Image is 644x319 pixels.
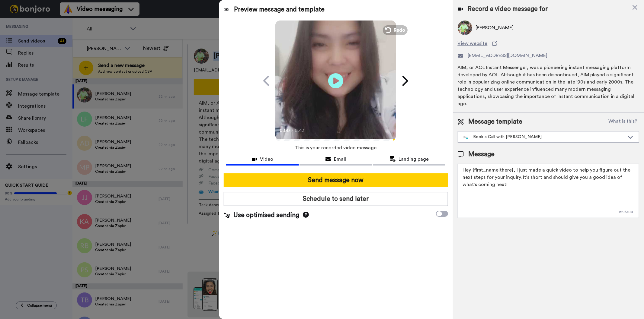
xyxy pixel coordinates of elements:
span: Landing page [399,156,429,163]
span: / [291,127,293,134]
span: Email [334,156,346,163]
div: Book a Call with [PERSON_NAME] [463,134,624,140]
img: Profile image for Matt [14,18,23,28]
span: View website [458,40,488,47]
span: Message [469,150,495,159]
button: Schedule to send later [224,192,448,206]
span: Use optimised sending [233,211,299,220]
p: Message from Matt, sent 5w ago [26,23,104,29]
span: 0:43 [295,127,305,134]
span: Message template [469,117,523,126]
span: Video [260,156,274,163]
div: AIM, or AOL Instant Messenger, was a pioneering instant messaging platform developed by AOL. Alth... [458,64,639,107]
span: 0:00 [280,127,290,134]
span: [EMAIL_ADDRESS][DOMAIN_NAME] [468,52,548,59]
button: What is this? [607,117,639,126]
a: View website [458,40,639,47]
div: message notification from Matt, 5w ago. Hi Gilda, We're looking to spread the word about Bonjoro ... [9,13,112,33]
img: nextgen-template.svg [463,135,469,140]
p: Hi [PERSON_NAME], We're looking to spread the word about [PERSON_NAME] a bit further and we need ... [26,17,104,23]
button: Send message now [224,173,448,187]
span: This is your recorded video message [295,141,376,154]
textarea: Hey {first_name|there}, I just made a quick video to help you figure out the next steps for your ... [458,164,639,218]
